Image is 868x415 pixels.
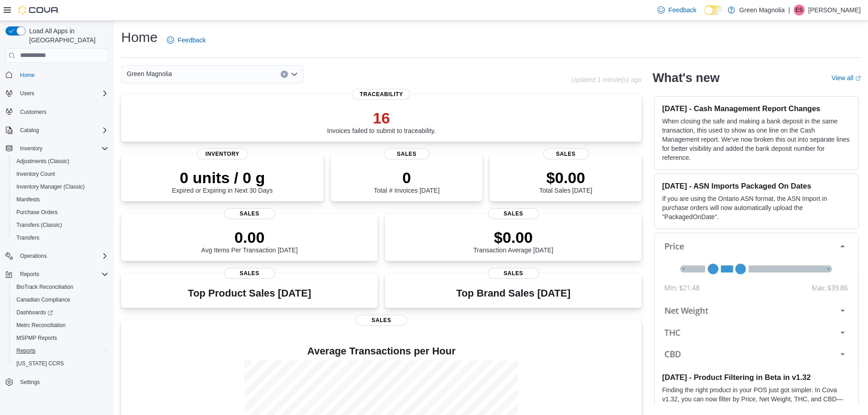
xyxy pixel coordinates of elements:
[374,169,439,187] p: 0
[127,68,172,79] span: Green Magnolia
[2,250,112,262] button: Operations
[794,5,805,15] div: Emily Snapka
[16,88,108,99] span: Users
[456,288,570,299] h3: Top Brand Sales [DATE]
[9,293,112,306] button: Canadian Compliance
[9,344,112,357] button: Reports
[16,183,85,190] span: Inventory Manager (Classic)
[654,1,700,19] a: Feedback
[9,319,112,332] button: Metrc Reconciliation
[16,234,39,241] span: Transfers
[539,169,592,187] p: $0.00
[796,5,803,15] span: ES
[327,109,436,127] p: 16
[16,107,50,118] a: Customers
[178,36,205,45] span: Feedback
[224,208,275,219] span: Sales
[2,68,112,82] button: Home
[662,117,851,162] p: When closing the safe and making a bank deposit in the same transaction, this used to show as one...
[13,358,67,369] a: [US_STATE] CCRS
[281,71,288,78] button: Clear input
[16,125,108,136] span: Catalog
[16,322,66,329] span: Metrc Reconciliation
[16,360,64,367] span: [US_STATE] CCRS
[488,208,539,219] span: Sales
[662,194,851,221] p: If you are using the Ontario ASN format, the ASN Import in purchase orders will now automatically...
[9,180,112,193] button: Inventory Manager (Classic)
[5,65,108,413] nav: Complex example
[16,309,53,316] span: Dashboards
[13,156,108,167] span: Adjustments (Classic)
[20,108,46,116] span: Customers
[13,220,108,231] span: Transfers (Classic)
[832,74,861,82] a: View allExternal link
[704,15,704,15] span: Dark Mode
[9,219,112,231] button: Transfers (Classic)
[16,251,51,261] button: Operations
[16,209,58,216] span: Purchase Orders
[13,181,88,192] a: Inventory Manager (Classic)
[327,109,436,134] div: Invoices failed to submit to traceability.
[16,269,43,280] button: Reports
[9,332,112,344] button: MSPMP Reports
[9,231,112,244] button: Transfers
[16,377,43,388] a: Settings
[20,379,40,386] span: Settings
[16,196,40,203] span: Manifests
[2,375,112,389] button: Settings
[704,5,723,15] input: Dark Mode
[16,296,70,303] span: Canadian Compliance
[16,376,108,388] span: Settings
[13,307,56,318] a: Dashboards
[172,169,273,187] p: 0 units / 0 g
[9,155,112,168] button: Adjustments (Classic)
[16,170,55,178] span: Inventory Count
[13,181,108,192] span: Inventory Manager (Classic)
[20,252,47,260] span: Operations
[808,5,861,15] p: [PERSON_NAME]
[356,315,407,326] span: Sales
[9,357,112,370] button: [US_STATE] CCRS
[543,149,589,159] span: Sales
[18,5,59,15] img: Cova
[13,156,73,167] a: Adjustments (Classic)
[13,320,108,331] span: Metrc Reconciliation
[16,283,73,291] span: BioTrack Reconciliation
[13,307,108,318] span: Dashboards
[9,193,112,206] button: Manifests
[662,181,851,190] h3: [DATE] - ASN Imports Packaged On Dates
[662,104,851,113] h3: [DATE] - Cash Management Report Changes
[13,169,108,179] span: Inventory Count
[9,281,112,293] button: BioTrack Reconciliation
[2,105,112,118] button: Customers
[788,5,790,15] p: |
[197,149,248,159] span: Inventory
[20,145,42,152] span: Inventory
[13,282,108,292] span: BioTrack Reconciliation
[855,76,861,81] svg: External link
[473,228,554,254] div: Transaction Average [DATE]
[16,69,108,81] span: Home
[188,288,311,299] h3: Top Product Sales [DATE]
[9,306,112,319] a: Dashboards
[2,124,112,137] button: Catalog
[374,169,439,194] div: Total # Invoices [DATE]
[13,333,108,343] span: MSPMP Reports
[16,88,38,99] button: Users
[163,31,209,49] a: Feedback
[16,158,69,165] span: Adjustments (Classic)
[13,320,69,331] a: Metrc Reconciliation
[13,194,108,205] span: Manifests
[13,194,43,205] a: Manifests
[20,90,34,97] span: Users
[16,70,38,81] a: Home
[16,125,42,136] button: Catalog
[652,71,719,85] h2: What's new
[26,26,108,45] span: Load All Apps in [GEOGRAPHIC_DATA]
[662,373,851,382] h3: [DATE] - Product Filtering in Beta in v1.32
[121,28,158,46] h1: Home
[20,271,39,278] span: Reports
[16,143,108,154] span: Inventory
[20,72,35,79] span: Home
[13,358,108,369] span: Washington CCRS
